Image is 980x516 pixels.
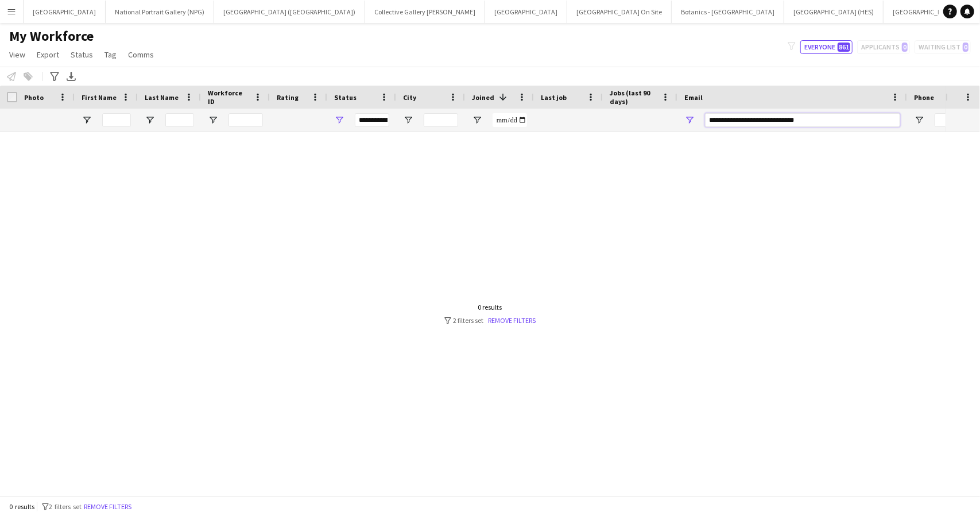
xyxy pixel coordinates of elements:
[800,40,853,54] button: Everyone861
[104,49,117,60] span: Tag
[334,115,344,125] button: Open Filter Menu
[214,1,365,23] button: [GEOGRAPHIC_DATA] ([GEOGRAPHIC_DATA])
[684,93,703,102] span: Email
[208,88,249,106] span: Workforce ID
[784,1,884,23] button: [GEOGRAPHIC_DATA] (HES)
[541,93,567,102] span: Last job
[102,113,131,127] input: First Name Filter Input
[672,1,784,23] button: Botanics - [GEOGRAPHIC_DATA]
[24,1,106,23] button: [GEOGRAPHIC_DATA]
[123,47,158,62] a: Comms
[705,113,900,127] input: Email Filter Input
[5,47,30,62] a: View
[82,93,117,102] span: First Name
[914,93,934,102] span: Phone
[106,1,214,23] button: National Portrait Gallery (NPG)
[334,93,357,102] span: Status
[472,93,494,102] span: Joined
[82,500,134,513] button: Remove filters
[277,93,299,102] span: Rating
[24,93,44,102] span: Photo
[66,47,98,62] a: Status
[48,70,61,83] app-action-btn: Advanced filters
[228,113,263,127] input: Workforce ID Filter Input
[472,115,482,125] button: Open Filter Menu
[489,316,536,325] a: Remove filters
[403,93,416,102] span: City
[914,115,924,125] button: Open Filter Menu
[567,1,672,23] button: [GEOGRAPHIC_DATA] On Site
[444,316,536,325] div: 2 filters set
[9,49,25,60] span: View
[145,115,155,125] button: Open Filter Menu
[208,115,218,125] button: Open Filter Menu
[145,93,179,102] span: Last Name
[444,303,536,311] div: 0 results
[9,28,94,45] span: My Workforce
[37,49,59,60] span: Export
[71,49,93,60] span: Status
[403,115,413,125] button: Open Filter Menu
[493,113,527,127] input: Joined Filter Input
[32,47,64,62] a: Export
[128,49,154,60] span: Comms
[365,1,485,23] button: Collective Gallery [PERSON_NAME]
[100,47,121,62] a: Tag
[165,113,194,127] input: Last Name Filter Input
[49,502,82,511] span: 2 filters set
[838,43,850,52] span: 861
[485,1,567,23] button: [GEOGRAPHIC_DATA]
[684,115,695,125] button: Open Filter Menu
[64,70,78,83] app-action-btn: Export XLSX
[610,88,657,106] span: Jobs (last 90 days)
[82,115,92,125] button: Open Filter Menu
[424,113,458,127] input: City Filter Input
[7,92,17,102] input: Column with Header Selection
